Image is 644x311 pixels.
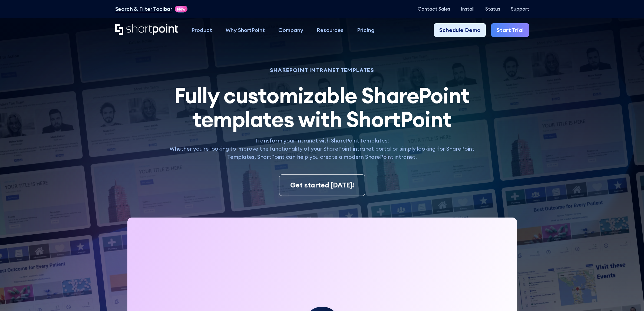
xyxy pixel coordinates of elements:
div: Pricing [357,26,375,34]
a: Support [511,6,529,12]
a: Resources [310,23,350,37]
a: Pricing [350,23,381,37]
a: Search & Filter Toolbar [115,5,172,13]
a: Start Trial [491,23,529,37]
div: Why ShortPoint [226,26,265,34]
a: Company [272,23,310,37]
h1: SHAREPOINT INTRANET TEMPLATES [164,68,480,73]
a: Get started [DATE]! [279,174,365,196]
a: Status [485,6,500,12]
a: Why ShortPoint [219,23,272,37]
div: Product [191,26,212,34]
a: Product [185,23,219,37]
a: Install [461,6,474,12]
div: Get started [DATE]! [290,180,354,190]
span: Fully customizable SharePoint templates with ShortPoint [174,82,470,133]
a: Home [115,24,178,36]
a: Contact Sales [418,6,450,12]
div: Company [278,26,303,34]
a: Schedule Demo [434,23,486,37]
div: Resources [317,26,344,34]
p: Transform your Intranet with SharePoint Templates! Whether you're looking to improve the function... [164,137,480,161]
